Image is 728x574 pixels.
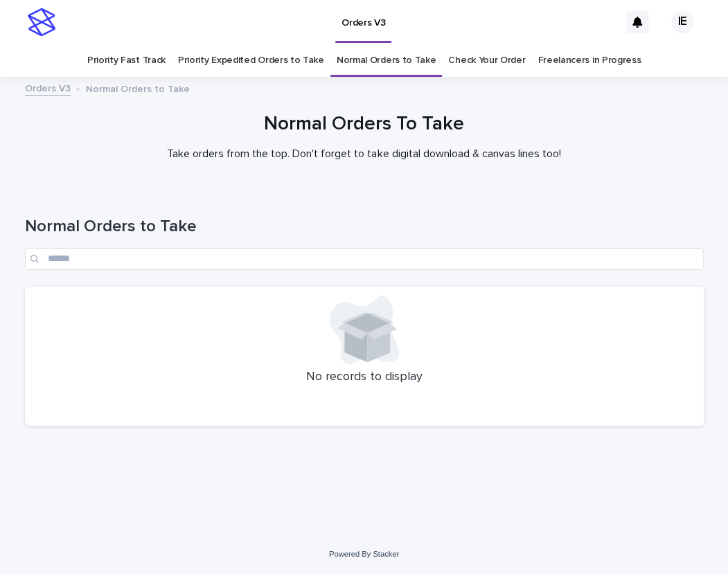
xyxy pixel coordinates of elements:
a: Normal Orders to Take [337,44,436,77]
a: Powered By Stacker [329,550,399,558]
img: stacker-logo-s-only.png [28,8,55,36]
p: Normal Orders to Take [86,80,190,96]
p: Take orders from the top. Don't forget to take digital download & canvas lines too! [87,147,641,161]
p: No records to display [33,370,695,385]
div: IE [671,11,693,33]
input: Search [25,248,704,270]
a: Priority Fast Track [87,44,166,77]
h1: Normal Orders To Take [24,113,703,136]
a: Freelancers in Progress [538,44,641,77]
h1: Normal Orders to Take [25,217,704,237]
a: Orders V3 [25,80,71,96]
a: Check Your Order [448,44,525,77]
a: Priority Expedited Orders to Take [178,44,324,77]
